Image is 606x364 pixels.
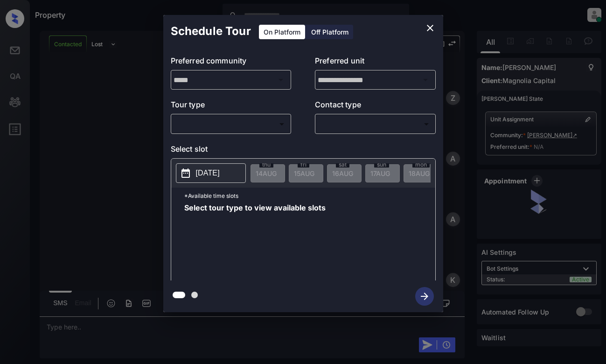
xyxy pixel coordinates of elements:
[315,99,436,114] p: Contact type
[196,168,220,179] p: [DATE]
[171,99,292,114] p: Tour type
[259,25,305,39] div: On Platform
[176,163,246,183] button: [DATE]
[171,143,436,158] p: Select slot
[171,55,292,70] p: Preferred community
[315,55,436,70] p: Preferred unit
[421,19,439,37] button: close
[184,204,326,279] span: Select tour type to view available slots
[306,25,353,39] div: Off Platform
[184,188,435,204] p: *Available time slots
[163,15,258,48] h2: Schedule Tour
